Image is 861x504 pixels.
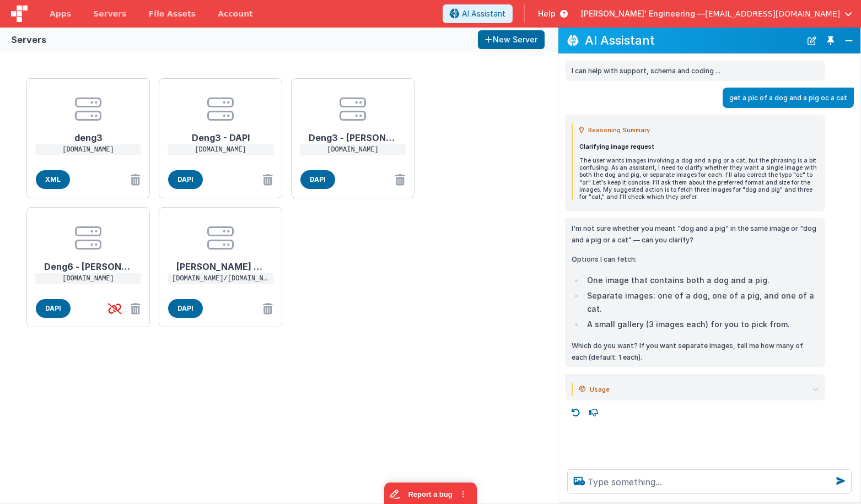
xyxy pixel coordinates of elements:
p: I'm not sure whether you meant "dog and a pig" in the same image or "dog and a pig or a cat" — ca... [572,223,819,246]
p: Options I can fetch: [572,253,819,265]
button: New Server [478,30,545,49]
h1: Deng3 - DAPI [176,122,265,144]
button: AI Assistant [443,4,513,23]
h1: deng3 [44,122,132,144]
li: One image that contains both a dog and a pig. [584,274,819,287]
p: [DOMAIN_NAME] [35,273,141,284]
span: File Assets [149,8,196,19]
p: [DOMAIN_NAME] [168,144,273,155]
h1: Deng3 - [PERSON_NAME] [309,122,397,144]
button: Close [842,33,856,48]
span: Servers [93,8,126,19]
span: [EMAIL_ADDRESS][DOMAIN_NAME] [705,8,840,19]
span: DAPI [300,170,335,189]
h1: Deng6 - [PERSON_NAME] [44,251,132,273]
p: The user wants images involving a dog and a pig or a cat, but the phrasing is a bit confusing. As... [579,157,819,200]
p: [DOMAIN_NAME]/[DOMAIN_NAME] [168,273,273,284]
button: New Chat [804,33,820,48]
li: A small gallery (3 images each) for you to pick from. [584,318,819,331]
p: [DOMAIN_NAME] [35,144,141,155]
button: [PERSON_NAME]' Engineering — [EMAIL_ADDRESS][DOMAIN_NAME] [581,8,852,19]
p: Which do you want? If you want separate images, tell me how many of each (default: 1 each). [572,340,819,363]
li: Separate images: one of a dog, one of a pig, and one of a cat. [584,289,819,316]
strong: Clarifying image request [579,143,654,150]
h2: AI Assistant [585,34,801,47]
span: DAPI [36,299,71,318]
span: Reasoning Summary [588,123,650,137]
div: Servers [11,33,46,46]
span: [PERSON_NAME]' Engineering — [581,8,705,19]
h1: [PERSON_NAME] Proxy [176,251,265,273]
summary: Usage [579,383,819,396]
p: [DOMAIN_NAME] [300,144,406,155]
span: Usage [590,383,610,396]
p: I can help with support, schema and coding ... [572,65,819,77]
span: DAPI [168,299,203,318]
span: DAPI [168,170,203,189]
button: Toggle Pin [823,33,838,48]
span: XML [36,170,70,189]
p: get a pic of a dog and a pig oc a cat [729,92,847,104]
span: AI Assistant [462,8,505,19]
span: Help [538,8,556,19]
span: Apps [50,8,71,19]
